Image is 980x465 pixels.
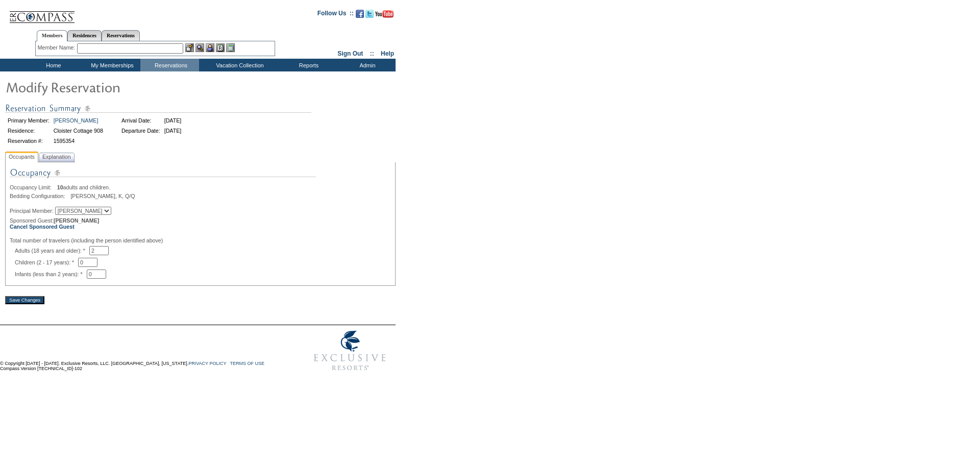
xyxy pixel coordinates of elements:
[10,166,316,184] img: Occupancy
[57,184,63,190] span: 10
[10,224,75,230] a: Cancel Sponsored Guest
[82,59,140,71] td: My Memberships
[304,325,396,376] img: Exclusive Resorts
[7,152,37,162] span: Occupants
[6,116,51,125] td: Primary Member:
[375,13,394,19] a: Subscribe to our YouTube Channel
[337,59,396,71] td: Admin
[38,43,77,52] div: Member Name:
[206,43,214,52] img: Impersonate
[10,184,56,190] span: Occupancy Limit:
[381,50,394,57] a: Help
[163,116,183,125] td: [DATE]
[120,116,162,125] td: Arrival Date:
[365,13,374,19] a: Follow us on Twitter
[10,193,69,199] span: Bedding Configuration:
[230,361,265,366] a: TERMS OF USE
[102,30,140,41] a: Reservations
[15,259,78,265] span: Children (2 - 17 years): *
[10,208,54,214] span: Principal Member:
[375,10,394,18] img: Subscribe to our YouTube Channel
[365,10,374,18] img: Follow us on Twitter
[15,248,89,254] span: Adults (18 years and older): *
[188,361,226,366] a: PRIVACY POLICY
[9,3,75,23] img: Compass Home
[5,77,209,97] img: Modify Reservation
[199,59,278,71] td: Vacation Collection
[40,152,73,162] span: Explanation
[120,126,162,135] td: Departure Date:
[163,126,183,135] td: [DATE]
[6,136,51,145] td: Reservation #:
[370,50,374,57] span: ::
[54,217,99,224] span: [PERSON_NAME]
[195,43,204,52] img: View
[54,117,99,124] a: [PERSON_NAME]
[185,43,194,52] img: b_edit.gif
[216,43,225,52] img: Reservations
[10,237,391,243] div: Total number of travelers (including the person identified above)
[356,13,364,19] a: Become our fan on Facebook
[140,59,199,71] td: Reservations
[10,217,391,230] div: Sponsored Guest:
[6,126,51,135] td: Residence:
[317,9,354,21] td: Follow Us ::
[278,59,337,71] td: Reports
[5,102,311,115] img: Reservation Summary
[52,126,105,135] td: Cloister Cottage 908
[5,296,44,304] input: Save Changes
[37,30,68,41] a: Members
[10,184,391,190] div: adults and children.
[226,43,235,52] img: b_calculator.gif
[337,50,363,57] a: Sign Out
[52,136,105,145] td: 1595354
[67,30,102,41] a: Residences
[23,59,82,71] td: Home
[15,271,87,277] span: Infants (less than 2 years): *
[356,10,364,18] img: Become our fan on Facebook
[70,193,135,199] span: [PERSON_NAME], K, Q/Q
